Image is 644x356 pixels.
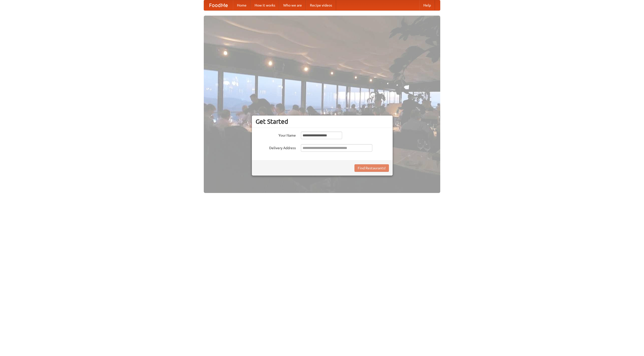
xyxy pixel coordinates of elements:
label: Your Name [256,132,296,138]
a: Home [233,0,251,10]
a: Recipe videos [306,0,336,10]
button: Find Restaurants! [354,164,389,172]
a: How it works [251,0,279,10]
a: Help [419,0,435,10]
a: FoodMe [204,0,233,10]
a: Who we are [279,0,306,10]
label: Delivery Address [256,144,296,150]
h3: Get Started [256,118,389,125]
